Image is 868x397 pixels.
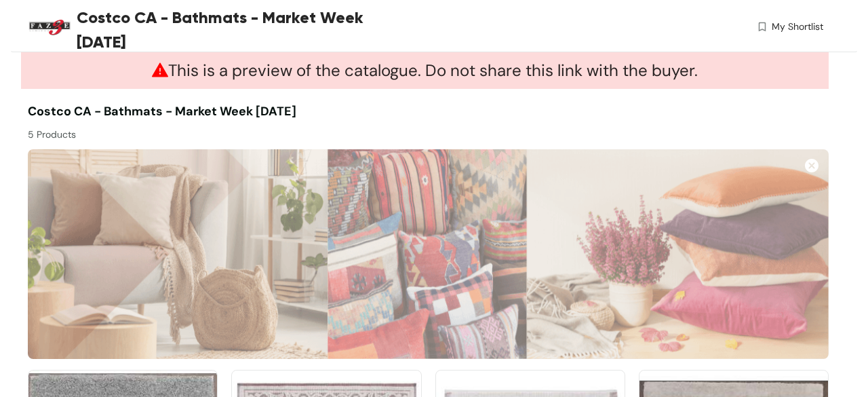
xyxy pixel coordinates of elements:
[28,121,429,142] div: 5 Products
[805,159,818,172] img: Close
[152,62,168,78] span: warning
[28,5,72,50] img: Buyer Portal
[772,20,823,34] span: My Shortlist
[756,20,768,34] img: wishlist
[28,103,296,119] span: Costco CA - Bathmats - Market Week [DATE]
[152,60,698,81] span: This is a preview of the catalogue. Do not share this link with the buyer.
[28,149,829,359] img: 0f78bc74-8c54-42b3-b7c2-bf00ad9a0064
[77,5,375,54] span: Costco CA - Bathmats - Market Week [DATE]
